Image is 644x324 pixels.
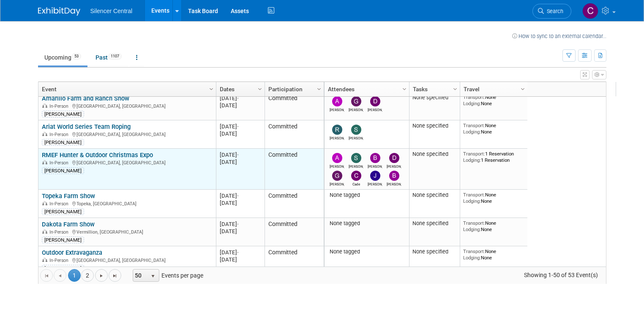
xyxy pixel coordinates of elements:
[463,94,485,100] span: Transport:
[463,129,481,135] span: Lodging:
[327,248,406,255] div: None tagged
[400,82,409,95] a: Column Settings
[42,221,95,228] a: Dakota Farm Show
[349,135,363,140] div: Sarah Young
[265,149,324,190] td: Committed
[220,228,261,235] div: [DATE]
[516,269,606,281] span: Showing 1-50 of 53 Event(s)
[463,226,481,232] span: Lodging:
[42,159,212,166] div: [GEOGRAPHIC_DATA], [GEOGRAPHIC_DATA]
[207,82,216,95] a: Column Settings
[463,220,524,232] div: None None
[332,125,342,135] img: Rob Young
[42,265,84,272] div: [PERSON_NAME]
[49,258,71,263] span: In-Person
[330,135,344,140] div: Rob Young
[49,132,71,137] span: In-Person
[351,125,361,135] img: Sarah Young
[108,53,122,60] span: 1107
[463,220,485,226] span: Transport:
[208,86,215,93] span: Column Settings
[401,86,408,93] span: Column Settings
[42,111,84,117] div: [PERSON_NAME]
[257,86,263,93] span: Column Settings
[90,8,133,14] span: Silencer Central
[265,190,324,218] td: Committed
[42,123,131,131] a: Ariat World Series Team Roping
[332,171,342,181] img: Gregory Wilkerson
[237,95,239,101] span: -
[463,151,485,157] span: Transport:
[42,228,212,235] div: Vermillion, [GEOGRAPHIC_DATA]
[314,82,324,95] a: Column Settings
[463,255,481,261] span: Lodging:
[463,123,524,135] div: None None
[43,272,50,279] span: Go to the first page
[122,269,212,282] span: Events per page
[255,82,265,95] a: Column Settings
[351,96,361,106] img: Gregory Wilkerson
[265,218,324,246] td: Committed
[42,237,84,243] div: [PERSON_NAME]
[412,151,456,158] div: None specified
[68,269,81,282] span: 1
[49,103,71,109] span: In-Person
[463,248,524,261] div: None None
[332,153,342,163] img: Andrew Sorenson
[150,273,156,280] span: select
[72,53,81,60] span: 53
[330,163,344,169] div: Andrew Sorenson
[112,272,118,279] span: Go to the last page
[463,198,481,204] span: Lodging:
[49,201,71,207] span: In-Person
[387,163,401,169] div: Dayla Hughes
[463,123,485,128] span: Transport:
[370,96,380,106] img: Dean Woods
[368,181,382,186] div: Jessica Crawford
[413,82,454,96] a: Tasks
[265,92,324,120] td: Committed
[349,163,363,169] div: Steve Phillips
[42,102,212,109] div: [GEOGRAPHIC_DATA], [GEOGRAPHIC_DATA]
[412,123,456,129] div: None specified
[81,269,94,282] a: 2
[512,33,606,39] a: How to sync to an external calendar...
[387,181,401,186] div: Braden Hougaard
[40,269,53,282] a: Go to the first page
[368,106,382,112] div: Dean Woods
[349,106,363,112] div: Gregory Wilkerson
[330,106,344,112] div: Andrew Sorenson
[237,249,239,256] span: -
[370,171,380,181] img: Jessica Crawford
[95,269,108,282] a: Go to the next page
[463,151,524,163] div: 1 Reservation 1 Reservation
[463,157,481,163] span: Lodging:
[389,153,399,163] img: Dayla Hughes
[42,132,47,136] img: In-Person Event
[98,272,105,279] span: Go to the next page
[327,220,406,227] div: None tagged
[412,94,456,101] div: None specified
[49,229,71,235] span: In-Person
[237,193,239,199] span: -
[349,181,363,186] div: Cade Cox
[38,49,87,65] a: Upcoming53
[42,167,84,174] div: [PERSON_NAME]
[42,82,210,96] a: Event
[42,103,47,108] img: In-Person Event
[330,181,344,186] div: Gregory Wilkerson
[133,270,147,281] span: 50
[220,82,259,96] a: Dates
[220,249,261,256] div: [DATE]
[57,272,63,279] span: Go to the previous page
[220,158,261,166] div: [DATE]
[452,86,458,93] span: Column Settings
[42,139,84,146] div: [PERSON_NAME]
[42,249,102,256] a: Outdoor Extravaganza
[42,131,212,138] div: [GEOGRAPHIC_DATA], [GEOGRAPHIC_DATA]
[42,229,47,234] img: In-Person Event
[351,171,361,181] img: Cade Cox
[412,220,456,227] div: None specified
[332,96,342,106] img: Andrew Sorenson
[89,49,128,65] a: Past1107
